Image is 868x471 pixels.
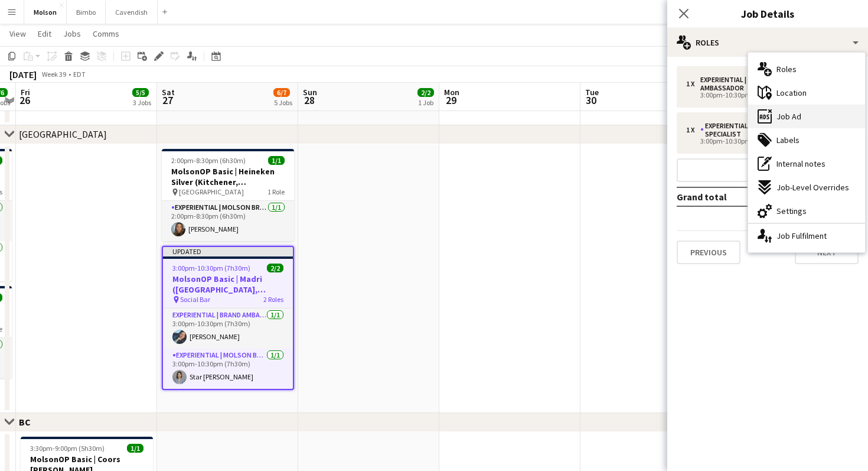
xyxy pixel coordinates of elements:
span: 1/1 [127,444,143,453]
button: Bimbo [67,1,106,24]
span: 2:00pm-8:30pm (6h30m) [171,156,246,165]
span: 1 Role [267,187,285,196]
span: Job-Level Overrides [776,182,849,193]
h3: MolsonOP Basic | Madri ([GEOGRAPHIC_DATA], [GEOGRAPHIC_DATA]) [163,274,293,295]
span: Settings [776,206,807,216]
span: Jobs [63,28,81,39]
app-card-role: Experiential | Brand Ambassador1/13:00pm-10:30pm (7h30m)[PERSON_NAME] [163,308,293,349]
div: 1 x [686,80,700,88]
span: 2 Roles [263,295,283,304]
div: 1 Job [418,98,433,107]
span: Comms [93,28,119,39]
span: [GEOGRAPHIC_DATA] [179,187,244,196]
div: Roles [667,28,868,57]
span: 3:00pm-10:30pm (7h30m) [172,264,250,272]
button: Molson [24,1,67,24]
div: EDT [73,70,86,79]
h3: Job Details [667,6,868,21]
td: Grand total [677,187,789,206]
span: 1/1 [268,156,285,165]
span: 27 [160,93,175,107]
app-card-role: Experiential | Molson Brand Specialist1/13:00pm-10:30pm (7h30m)Star [PERSON_NAME] [163,349,293,389]
span: 2/2 [417,88,434,97]
app-job-card: 2:00pm-8:30pm (6h30m)1/1MolsonOP Basic | Heineken Silver (Kitchener, [GEOGRAPHIC_DATA]) [GEOGRAPH... [162,149,294,241]
div: 1 x [686,126,700,134]
h3: MolsonOP Basic | Heineken Silver (Kitchener, [GEOGRAPHIC_DATA]) [162,166,294,187]
span: Labels [776,135,800,145]
span: 29 [442,93,459,107]
span: Job Ad [776,111,801,122]
app-job-card: Updated3:00pm-10:30pm (7h30m)2/2MolsonOP Basic | Madri ([GEOGRAPHIC_DATA], [GEOGRAPHIC_DATA]) Soc... [162,246,294,390]
span: Tue [585,87,599,98]
span: Social Bar [180,295,210,304]
span: Location [776,87,807,98]
span: 3:30pm-9:00pm (5h30m) [30,444,105,453]
span: Edit [38,28,51,39]
button: Add role [677,158,859,182]
span: View [9,28,26,39]
div: BC [19,416,40,428]
div: Job Fulfilment [748,224,865,248]
span: Week 39 [39,70,68,79]
span: 5/5 [132,88,149,97]
a: Jobs [58,26,86,41]
span: 28 [301,93,317,107]
span: 2/2 [267,264,283,272]
div: 3 Jobs [133,98,151,107]
div: Experiential | Brand Ambassador [700,76,814,92]
div: 3:00pm-10:30pm (7h30m) [686,92,837,98]
span: Internal notes [776,158,825,169]
span: 30 [583,93,599,107]
div: [DATE] [9,69,37,80]
div: Experiential | Molson Brand Specialist [700,122,814,138]
a: Comms [88,26,124,41]
a: Edit [33,26,56,41]
app-card-role: Experiential | Molson Brand Specialist1/12:00pm-8:30pm (6h30m)[PERSON_NAME] [162,201,294,241]
span: 26 [19,93,30,107]
div: [GEOGRAPHIC_DATA] [19,128,107,140]
span: 6/7 [273,88,290,97]
div: 3:00pm-10:30pm (7h30m) [686,138,837,144]
span: Fri [21,87,30,98]
div: Updated [163,247,293,256]
button: Previous [677,241,740,264]
span: Mon [444,87,459,98]
a: View [5,26,31,41]
span: Roles [776,64,797,74]
div: 5 Jobs [274,98,292,107]
span: Sun [303,87,317,98]
button: Cavendish [106,1,158,24]
span: Sat [162,87,175,98]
